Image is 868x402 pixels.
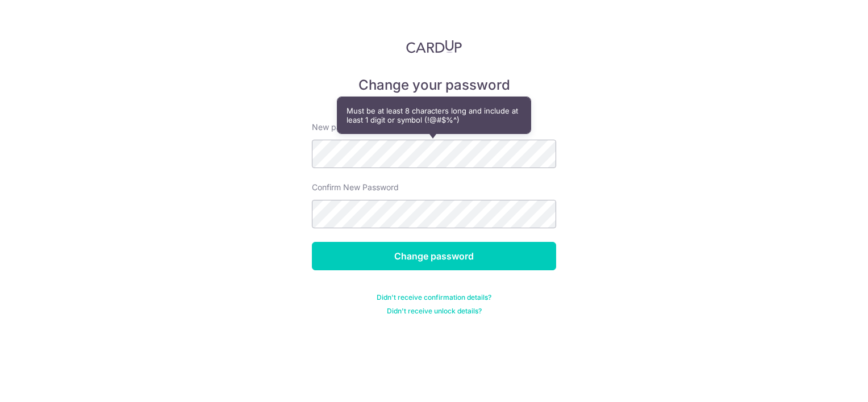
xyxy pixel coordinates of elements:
[312,76,556,94] h5: Change your password
[377,293,491,302] a: Didn't receive confirmation details?
[387,307,482,316] a: Didn't receive unlock details?
[337,97,531,133] div: Must be at least 8 characters long and include at least 1 digit or symbol (!@#$%^)
[312,242,556,270] input: Change password
[406,40,462,53] img: CardUp Logo
[312,122,368,133] label: New password
[312,182,399,193] label: Confirm New Password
